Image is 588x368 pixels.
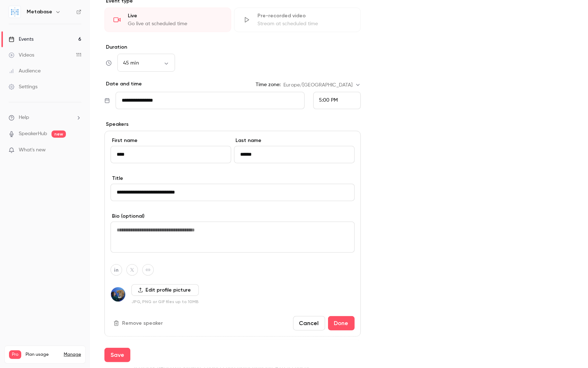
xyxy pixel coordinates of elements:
[104,80,142,88] p: Date and time
[19,114,29,121] span: Help
[257,12,352,19] div: Pre-recorded video
[131,299,199,305] p: JPG, PNG or GIF files up to 10MB
[257,20,352,27] div: Stream at scheduled time
[111,213,355,220] label: Bio (optional)
[234,8,361,32] div: Pre-recorded videoStream at scheduled time
[104,44,361,51] label: Duration
[313,92,361,109] div: From
[9,83,37,90] div: Settings
[104,348,130,362] button: Save
[19,146,46,154] span: What's new
[51,130,66,138] span: new
[111,137,231,144] label: First name
[73,147,81,154] iframe: Noticeable Trigger
[64,352,81,358] a: Manage
[19,130,47,138] a: SpeakerHub
[319,98,338,103] span: 5:00 PM
[328,316,355,331] button: Done
[9,36,33,43] div: Events
[104,8,231,32] div: LiveGo live at scheduled time
[116,92,304,109] input: Tue, Feb 17, 2026
[117,59,175,67] div: 45 min
[104,121,361,128] p: Speakers
[283,81,360,89] div: Europe/[GEOGRAPHIC_DATA]
[26,352,59,358] span: Plan usage
[9,6,21,18] img: Metabase
[111,175,355,182] label: Title
[9,114,81,121] li: help-dropdown-opener
[9,350,21,359] span: Pro
[256,81,280,88] label: Time zone:
[131,284,199,296] label: Edit profile picture
[128,20,222,27] div: Go live at scheduled time
[111,287,125,302] img: Alex Yarosh
[9,52,34,59] div: Videos
[111,318,167,329] button: Remove speaker
[293,316,325,331] button: Cancel
[27,8,52,15] h6: Metabase
[234,137,355,144] label: Last name
[128,12,222,19] div: Live
[9,67,41,75] div: Audience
